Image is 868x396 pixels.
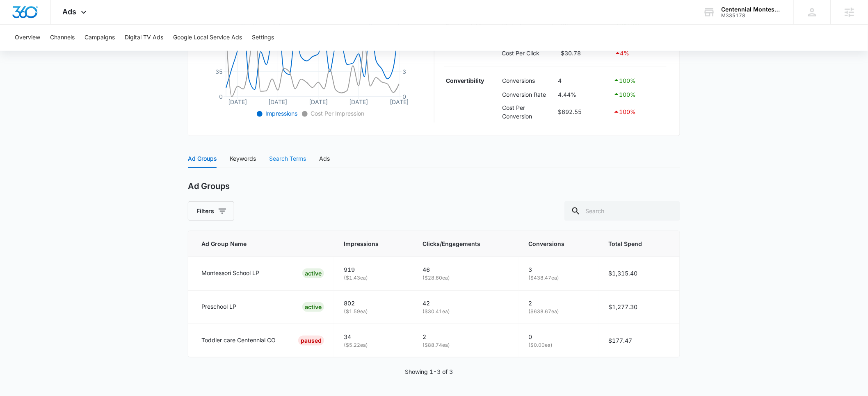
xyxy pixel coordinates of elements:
[15,25,40,51] button: Overview
[85,25,115,51] button: Campaigns
[63,7,77,16] span: Ads
[309,98,328,105] tspan: [DATE]
[269,98,288,105] tspan: [DATE]
[598,290,680,324] td: $1,277.30
[298,336,324,346] div: PAUSED
[344,299,403,308] p: 802
[528,274,589,282] p: ( $438.47 ea)
[228,98,247,105] tspan: [DATE]
[302,269,324,278] div: ACTIVE
[613,107,665,117] div: 100 %
[500,46,559,60] td: Cost Per Click
[302,302,324,312] div: ACTIVE
[528,332,589,341] p: 0
[188,181,230,191] h2: Ad Groups
[614,48,665,58] div: 4 %
[564,201,680,221] input: Search
[500,74,556,88] td: Conversions
[423,308,509,316] p: ( $30.41 ea)
[252,25,274,51] button: Settings
[269,154,306,163] div: Search Terms
[201,239,312,248] span: Ad Group Name
[528,265,589,274] p: 3
[423,332,509,341] p: 2
[402,93,406,100] tspan: 0
[402,68,406,75] tspan: 3
[219,93,223,100] tspan: 0
[50,25,75,51] button: Channels
[344,274,403,282] p: ( $1.43 ea)
[556,101,612,123] td: $692.55
[390,98,409,105] tspan: [DATE]
[344,239,391,248] span: Impressions
[446,77,484,84] strong: Convertibility
[423,299,509,308] p: 42
[423,274,509,282] p: ( $28.60 ea)
[608,239,655,248] span: Total Spend
[344,332,403,341] p: 34
[559,46,612,60] td: $30.78
[528,239,577,248] span: Conversions
[319,154,330,163] div: Ads
[722,13,781,18] div: account id
[556,74,612,88] td: 4
[722,6,781,13] div: account name
[423,341,509,349] p: ( $88.74 ea)
[201,302,236,311] p: Preschool LP
[188,201,234,221] button: Filters
[349,98,368,105] tspan: [DATE]
[598,257,680,290] td: $1,315.40
[528,341,589,349] p: ( $0.00 ea)
[500,87,556,101] td: Conversion Rate
[613,89,665,99] div: 100 %
[528,308,589,316] p: ( $638.67 ea)
[264,110,298,117] span: Impressions
[188,154,217,163] div: Ad Groups
[613,75,665,85] div: 100 %
[528,299,589,308] p: 2
[423,239,497,248] span: Clicks/Engagements
[556,87,612,101] td: 4.44%
[405,367,453,376] p: Showing 1-3 of 3
[500,101,556,123] td: Cost Per Conversion
[215,68,223,75] tspan: 35
[201,269,259,278] p: Montessori School LP
[125,25,163,51] button: Digital TV Ads
[309,110,365,117] span: Cost Per Impression
[598,324,680,357] td: $177.47
[201,336,276,345] p: Toddler care Centennial CO
[423,265,509,274] p: 46
[344,308,403,316] p: ( $1.59 ea)
[344,341,403,349] p: ( $5.22 ea)
[344,265,403,274] p: 919
[173,25,242,51] button: Google Local Service Ads
[230,154,256,163] div: Keywords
